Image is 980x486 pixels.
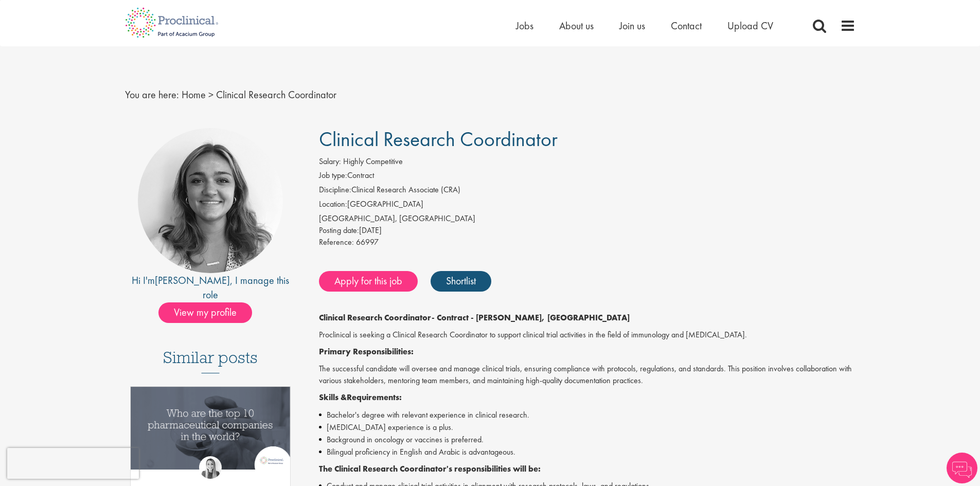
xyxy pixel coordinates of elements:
span: 66997 [356,237,379,247]
p: Proclinical is seeking a Clinical Research Coordinator to support clinical trial activities in th... [319,329,856,341]
li: Bachelor's degree with relevant experience in clinical research. [319,409,856,421]
h3: Similar posts [163,349,258,373]
li: Contract [319,170,856,184]
span: View my profile [158,302,252,323]
a: Upload CV [727,19,773,32]
iframe: reCAPTCHA [7,448,139,479]
strong: Skills & [319,392,347,403]
strong: Clinical Research Coordinator [319,312,432,323]
strong: Requirements: [347,392,402,403]
label: Salary: [319,156,341,168]
a: View my profile [158,304,262,318]
img: imeage of recruiter Jackie Cerchio [138,128,283,273]
img: Hannah Burke [199,456,222,479]
img: Chatbot [947,453,977,483]
li: [GEOGRAPHIC_DATA] [319,199,856,213]
a: [PERSON_NAME] [155,274,230,287]
label: Reference: [319,237,354,248]
a: Apply for this job [319,271,418,292]
strong: Primary Responsibilities: [319,346,414,357]
li: Bilingual proficiency in English and Arabic is advantageous. [319,446,856,458]
span: Highly Competitive [343,156,403,167]
li: [MEDICAL_DATA] experience is a plus. [319,421,856,434]
span: > [208,88,213,101]
strong: - Contract - [PERSON_NAME], [GEOGRAPHIC_DATA] [432,312,630,323]
a: Join us [619,19,645,32]
span: You are here: [125,88,179,101]
label: Job type: [319,170,347,182]
strong: The Clinical Research Coordinator's responsibilities will be: [319,463,541,474]
label: Discipline: [319,184,351,196]
a: Contact [671,19,702,32]
a: Shortlist [431,271,491,292]
a: Link to a post [131,387,291,478]
li: Clinical Research Associate (CRA) [319,184,856,199]
div: [GEOGRAPHIC_DATA], [GEOGRAPHIC_DATA] [319,213,856,225]
p: The successful candidate will oversee and manage clinical trials, ensuring compliance with protoc... [319,363,856,387]
li: Background in oncology or vaccines is preferred. [319,434,856,446]
span: Clinical Research Coordinator [319,126,558,152]
a: Jobs [516,19,533,32]
a: breadcrumb link [182,88,206,101]
span: Clinical Research Coordinator [216,88,336,101]
label: Location: [319,199,347,210]
div: [DATE] [319,225,856,237]
span: Posting date: [319,225,359,236]
div: Hi I'm , I manage this role [125,273,296,302]
img: Top 10 pharmaceutical companies in the world 2025 [131,387,291,470]
a: About us [559,19,594,32]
